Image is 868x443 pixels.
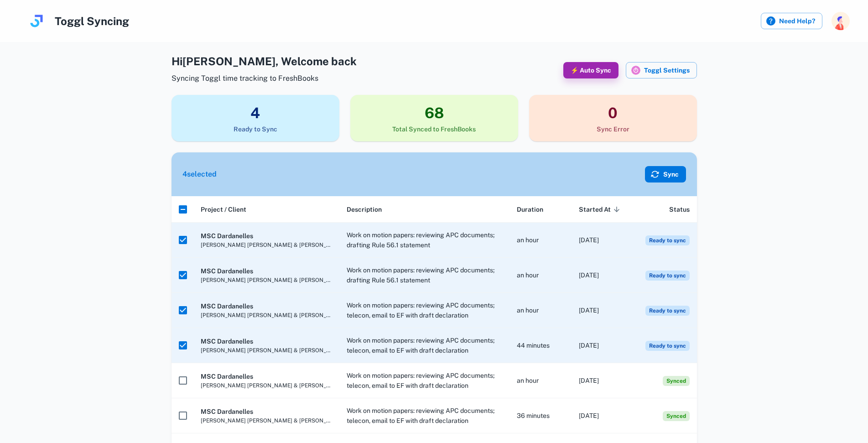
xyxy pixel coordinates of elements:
[201,204,246,215] span: Project / Client
[339,293,509,328] td: Work on motion papers: reviewing APC documents; telecon, email to EF with draft declaration
[201,336,332,346] h6: MSC Dardanelles
[572,223,634,258] td: [DATE]
[172,102,339,124] h3: 4
[529,102,697,124] h3: 0
[663,411,690,421] span: Synced
[631,66,640,75] img: Toggl icon
[182,169,217,180] div: 4 selected
[572,328,634,363] td: [DATE]
[339,328,509,363] td: Work on motion papers: reviewing APC documents; telecon, email to EF with draft declaration
[572,398,634,433] td: [DATE]
[517,204,543,215] span: Duration
[350,124,518,134] h6: Total Synced to FreshBooks
[172,124,339,134] h6: Ready to Sync
[350,102,518,124] h3: 68
[172,53,357,69] h4: Hi [PERSON_NAME] , Welcome back
[572,258,634,293] td: [DATE]
[339,258,509,293] td: Work on motion papers: reviewing APC documents; drafting Rule 56.1 statement
[339,223,509,258] td: Work on motion papers: reviewing APC documents; drafting Rule 56.1 statement
[572,363,634,398] td: [DATE]
[509,258,572,293] td: an hour
[669,204,690,215] span: Status
[339,398,509,433] td: Work on motion papers: reviewing APC documents; telecon, email to EF with draft declaration
[201,371,332,381] h6: MSC Dardanelles
[201,231,332,241] h6: MSC Dardanelles
[172,73,357,84] span: Syncing Toggl time tracking to FreshBooks
[563,62,619,78] button: ⚡ Auto Sync
[663,376,690,386] span: Synced
[201,417,332,425] span: [PERSON_NAME] [PERSON_NAME] & [PERSON_NAME], LLP
[201,311,332,319] span: [PERSON_NAME] [PERSON_NAME] & [PERSON_NAME], LLP
[509,328,572,363] td: 44 minutes
[509,363,572,398] td: an hour
[645,166,686,182] button: Sync
[201,276,332,284] span: [PERSON_NAME] [PERSON_NAME] & [PERSON_NAME], LLP
[626,62,697,78] button: Toggl iconToggl Settings
[201,301,332,311] h6: MSC Dardanelles
[509,398,572,433] td: 36 minutes
[55,13,129,29] h4: Toggl Syncing
[645,235,690,245] span: Ready to sync
[201,407,332,417] h6: MSC Dardanelles
[27,12,46,30] img: logo.svg
[761,13,822,29] label: Need Help?
[579,204,623,215] span: Started At
[339,363,509,398] td: Work on motion papers: reviewing APC documents; telecon, email to EF with draft declaration
[201,346,332,354] span: [PERSON_NAME] [PERSON_NAME] & [PERSON_NAME], LLP
[509,223,572,258] td: an hour
[201,241,332,249] span: [PERSON_NAME] [PERSON_NAME] & [PERSON_NAME], LLP
[529,124,697,134] h6: Sync Error
[509,293,572,328] td: an hour
[645,341,690,351] span: Ready to sync
[572,293,634,328] td: [DATE]
[347,204,382,215] span: Description
[645,271,690,281] span: Ready to sync
[832,12,850,30] img: photoURL
[645,306,690,316] span: Ready to sync
[201,266,332,276] h6: MSC Dardanelles
[201,381,332,390] span: [PERSON_NAME] [PERSON_NAME] & [PERSON_NAME], LLP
